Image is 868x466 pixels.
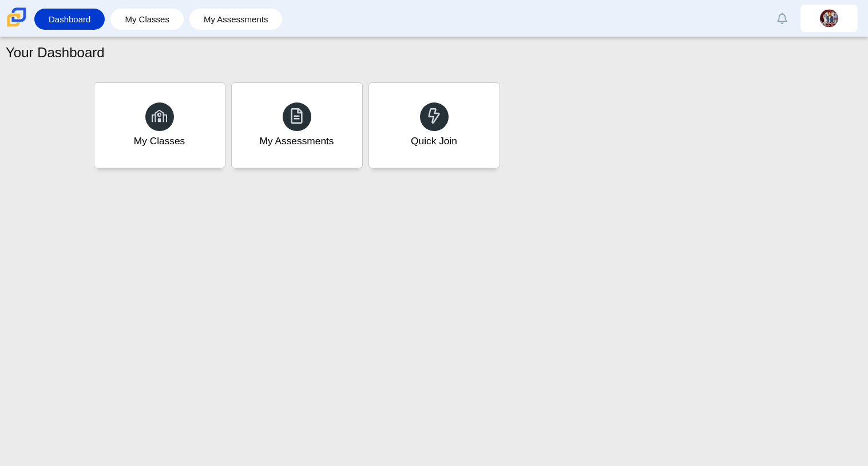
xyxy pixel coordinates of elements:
a: My Assessments [195,9,277,30]
a: Dashboard [40,9,99,30]
div: Quick Join [411,134,457,148]
div: My Assessments [260,134,334,148]
a: keyontist.moffett.tKF86g [800,5,858,32]
a: My Classes [116,9,178,30]
a: Quick Join [368,82,500,168]
img: keyontist.moffett.tKF86g [820,9,838,27]
div: My Classes [134,134,185,148]
a: Carmen School of Science & Technology [5,21,29,31]
a: My Assessments [231,82,363,168]
img: Carmen School of Science & Technology [5,5,29,29]
h1: Your Dashboard [6,43,105,62]
a: My Classes [94,82,225,168]
a: Alerts [770,6,795,31]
